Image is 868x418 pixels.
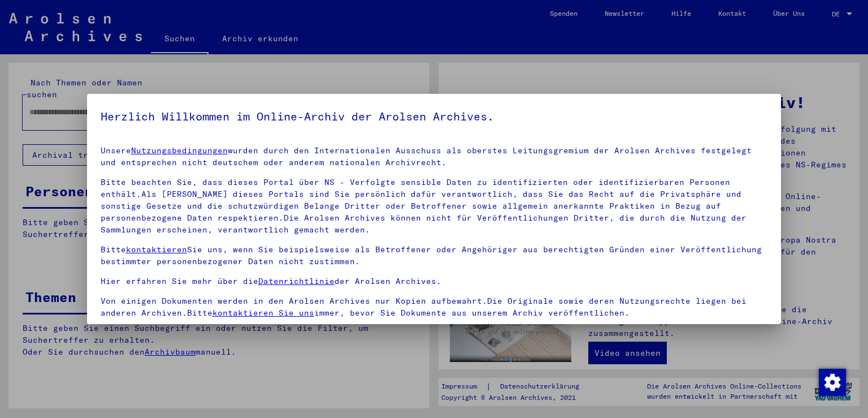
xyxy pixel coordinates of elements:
p: Hier erfahren Sie mehr über die der Arolsen Archives. [101,275,768,287]
a: Datenrichtlinie [258,276,335,286]
a: kontaktieren Sie uns [212,308,314,318]
a: Nutzungsbedingungen [131,145,228,156]
img: Zustimmung ändern [819,369,846,396]
h5: Herzlich Willkommen im Online-Archiv der Arolsen Archives. [101,107,768,126]
p: Bitte Sie uns, wenn Sie beispielsweise als Betroffener oder Angehöriger aus berechtigten Gründen ... [101,244,768,268]
p: Bitte beachten Sie, dass dieses Portal über NS - Verfolgte sensible Daten zu identifizierten oder... [101,176,768,236]
p: Unsere wurden durch den Internationalen Ausschuss als oberstes Leitungsgremium der Arolsen Archiv... [101,145,768,169]
p: Von einigen Dokumenten werden in den Arolsen Archives nur Kopien aufbewahrt.Die Originale sowie d... [101,295,768,319]
div: Zustimmung ändern [818,368,845,395]
a: kontaktieren [126,244,187,255]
